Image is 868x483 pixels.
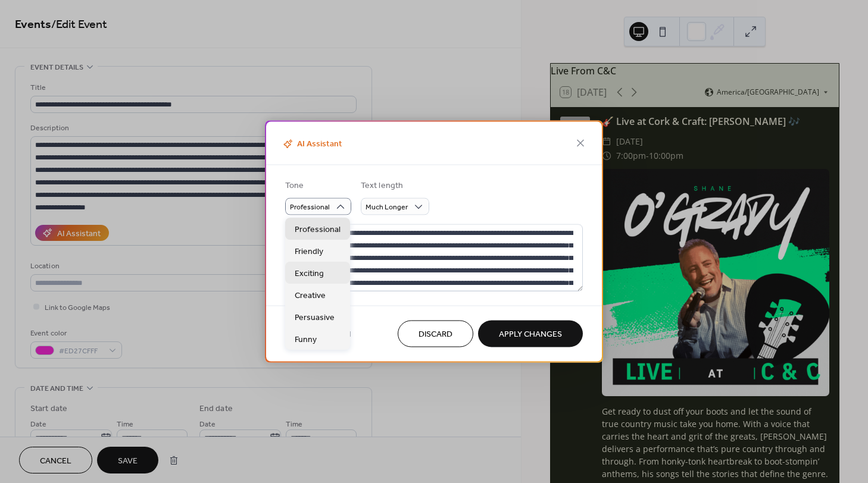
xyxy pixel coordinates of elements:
[295,223,341,236] span: Professional
[361,180,427,192] div: Text length
[499,328,562,341] span: Apply Changes
[366,200,408,214] span: Much Longer
[398,321,473,347] button: Discard
[295,289,326,302] span: Creative
[295,267,324,280] span: Exciting
[295,311,335,324] span: Persuasive
[285,180,349,192] div: Tone
[419,328,452,341] span: Discard
[295,245,323,258] span: Friendly
[478,321,583,347] button: Apply Changes
[295,333,317,346] span: Funny
[290,200,330,214] span: Professional
[280,137,342,151] span: AI Assistant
